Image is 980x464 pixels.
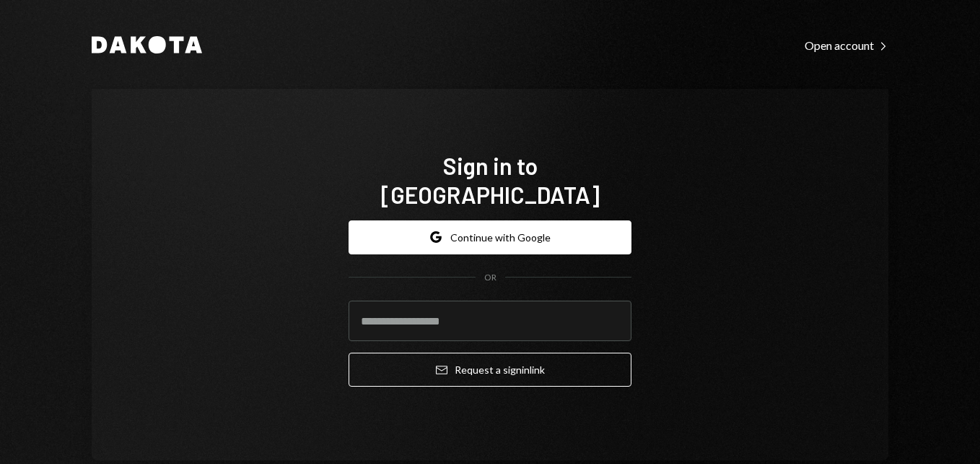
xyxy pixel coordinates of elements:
button: Request a signinlink [349,353,631,387]
div: OR [484,272,496,284]
h1: Sign in to [GEOGRAPHIC_DATA] [349,151,631,209]
a: Open account [805,37,888,53]
div: Open account [805,38,888,53]
button: Continue with Google [349,220,631,254]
